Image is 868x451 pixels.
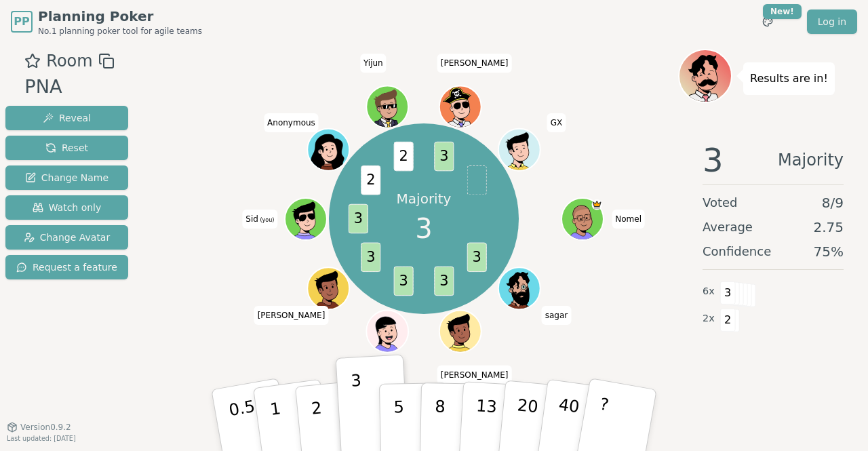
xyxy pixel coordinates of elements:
a: PPPlanning PokerNo.1 planning poker tool for agile teams [11,7,202,37]
span: 3 [703,144,724,176]
span: Request a feature [16,260,117,274]
span: Click to change your name [547,113,566,132]
span: Change Avatar [24,231,111,244]
span: Nomel is the host [592,199,602,210]
span: 75 % [814,242,844,261]
span: Reveal [43,111,91,125]
span: 3 [394,267,414,296]
button: Watch only [5,195,128,220]
button: Click to change your avatar [286,199,325,239]
button: Change Name [5,165,128,190]
span: Click to change your name [437,365,512,384]
span: 3 [434,267,454,296]
span: Planning Poker [38,7,202,26]
div: New! [763,4,802,19]
span: 2 [720,309,736,332]
span: 3 [467,243,487,273]
span: PP [14,14,29,30]
span: 3 [349,204,368,234]
a: Log in [807,9,857,34]
span: Click to change your name [264,113,319,132]
span: Voted [703,193,738,212]
button: Reveal [5,106,128,130]
button: Add as favourite [24,49,41,73]
span: 2 [361,165,380,195]
span: Average [703,218,753,237]
span: 2 x [703,311,715,326]
button: New! [755,9,780,34]
div: PNA [24,73,114,101]
span: (you) [258,217,275,223]
span: Majority [778,144,844,176]
span: 8 / 9 [822,193,844,212]
p: 3 [351,371,366,445]
span: 3 [434,142,454,172]
p: Results are in! [750,69,828,88]
button: Request a feature [5,255,128,279]
button: Version0.9.2 [7,422,71,433]
span: 2.75 [813,218,844,237]
span: 2 [394,142,414,172]
span: Click to change your name [542,306,572,325]
span: Reset [45,141,88,155]
span: Click to change your name [360,54,387,73]
span: Watch only [33,201,102,214]
span: Click to change your name [437,54,512,73]
span: Room [46,49,92,73]
span: 3 [361,243,380,273]
span: Change Name [25,171,108,184]
span: 3 [415,208,432,249]
span: 3 [720,281,736,305]
span: Click to change your name [242,210,277,229]
span: Confidence [703,242,771,261]
span: No.1 planning poker tool for agile teams [38,26,202,37]
span: Last updated: [DATE] [7,435,76,442]
button: Reset [5,136,128,160]
span: 6 x [703,284,715,299]
button: Change Avatar [5,225,128,250]
span: Click to change your name [612,210,645,229]
span: Version 0.9.2 [20,422,71,433]
p: Majority [397,189,452,208]
span: Click to change your name [254,306,329,325]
